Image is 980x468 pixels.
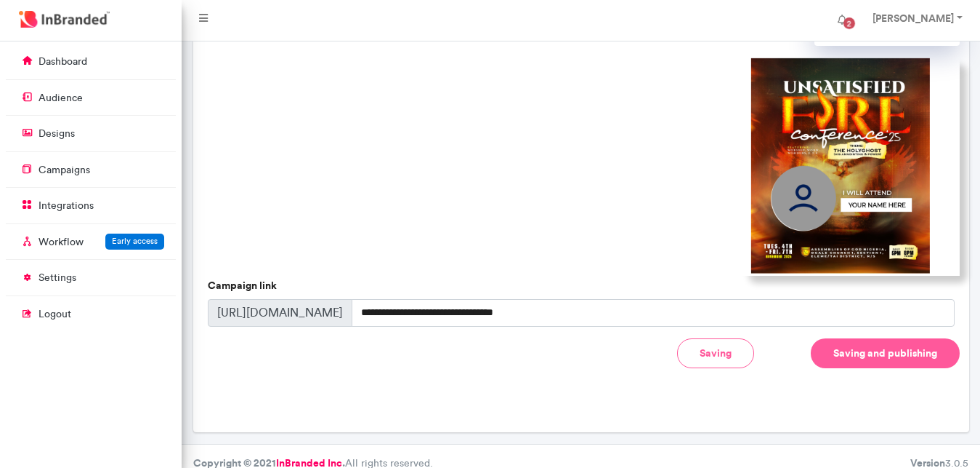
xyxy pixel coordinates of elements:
[39,307,71,322] p: logout
[39,199,94,213] p: integrations
[208,279,277,293] label: Campaign link
[15,7,113,31] img: InBranded Logo
[39,55,87,69] p: dashboard
[39,127,75,141] p: designs
[872,12,954,25] strong: [PERSON_NAME]
[39,271,76,285] p: settings
[208,299,352,327] span: [URL][DOMAIN_NAME]
[39,235,84,250] p: Workflow
[742,57,960,276] img: design
[39,163,90,178] p: campaigns
[811,338,960,368] button: Saving and publishing
[39,91,83,106] p: audience
[677,338,754,368] button: Saving
[843,17,855,29] span: 2
[112,236,158,246] span: Early access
